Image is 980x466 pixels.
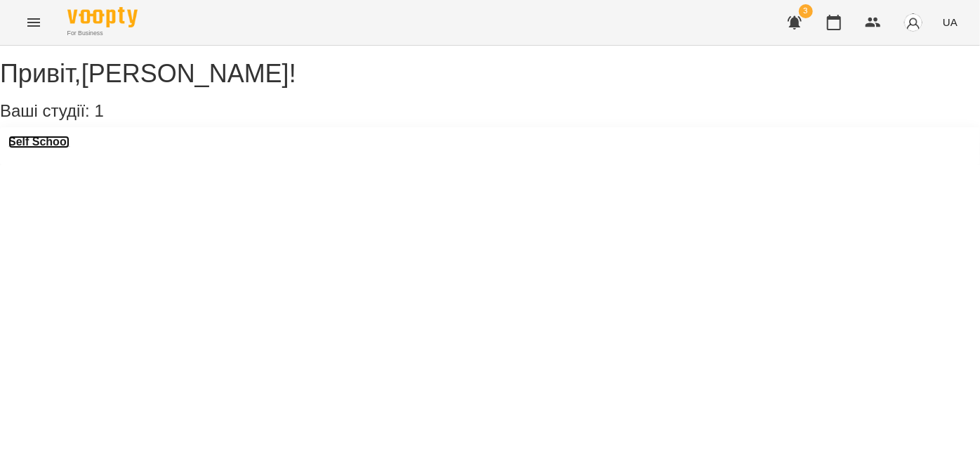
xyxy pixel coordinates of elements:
a: Self School [8,136,69,148]
span: For Business [67,29,138,38]
img: Voopty Logo [67,7,138,27]
button: UA [937,9,963,35]
span: UA [943,15,958,30]
button: Menu [17,6,51,39]
img: avatar_s.png [903,13,923,32]
span: 3 [799,4,813,18]
span: 1 [94,101,103,120]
